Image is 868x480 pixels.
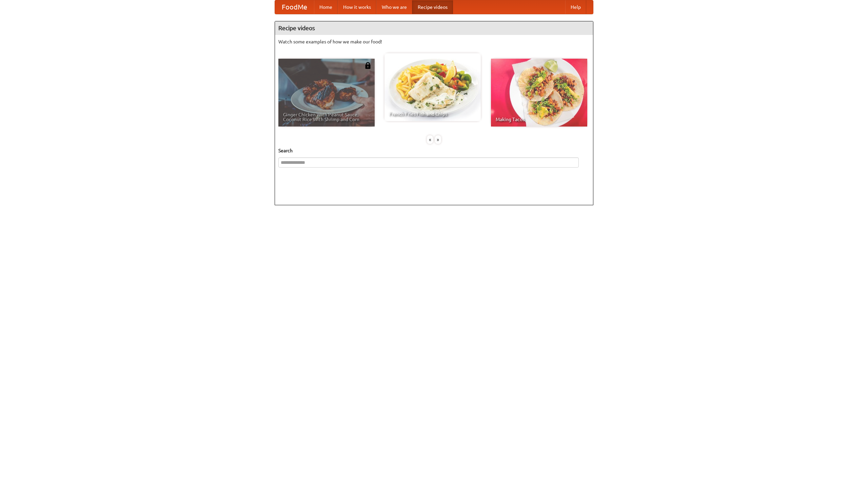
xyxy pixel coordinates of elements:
a: FoodMe [275,0,314,14]
a: Making Tacos [491,59,587,127]
p: Watch some examples of how we make our food! [278,38,590,45]
h5: Search [278,147,590,154]
div: « [427,135,433,144]
span: French Fries Fish and Chips [389,112,476,116]
img: 483408.png [364,62,371,69]
h4: Recipe videos [275,21,593,35]
a: Who we are [376,0,412,14]
a: How it works [338,0,376,14]
a: Recipe videos [412,0,453,14]
a: Help [565,0,586,14]
div: » [435,135,441,144]
span: Making Tacos [496,117,583,122]
a: Home [314,0,338,14]
a: French Fries Fish and Chips [384,53,481,121]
